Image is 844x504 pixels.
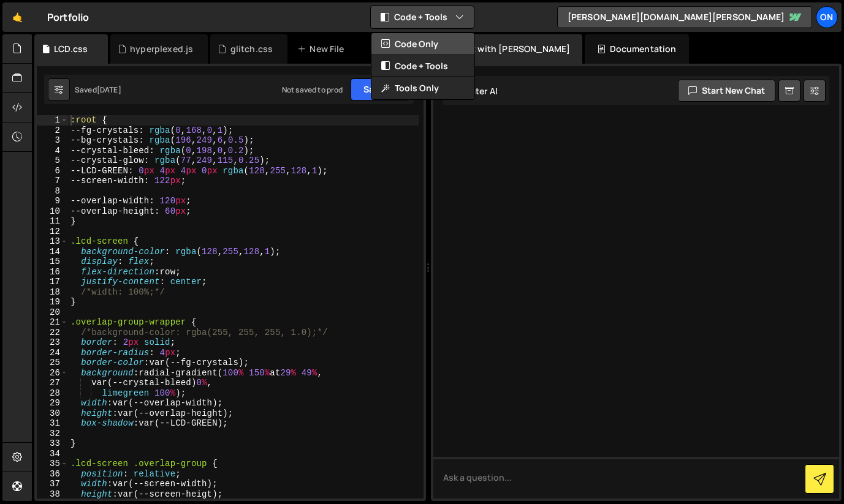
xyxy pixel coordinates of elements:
[37,146,68,156] div: 4
[37,479,68,489] div: 37
[37,418,68,429] div: 31
[54,43,88,55] div: LCD.css
[230,43,273,55] div: glitch.css
[37,317,68,328] div: 21
[37,358,68,368] div: 25
[37,429,68,439] div: 32
[37,236,68,247] div: 13
[37,378,68,388] div: 27
[557,6,812,28] a: [PERSON_NAME][DOMAIN_NAME][PERSON_NAME]
[282,85,343,95] div: Not saved to prod
[37,156,68,166] div: 5
[130,43,193,55] div: hyperplexed.js
[37,297,68,307] div: 19
[37,328,68,338] div: 22
[37,459,68,469] div: 35
[37,196,68,206] div: 9
[37,388,68,399] div: 28
[37,368,68,378] div: 26
[47,10,89,24] div: Portfolio
[97,85,121,95] div: [DATE]
[371,33,474,55] button: Code Only
[37,398,68,408] div: 29
[37,337,68,348] div: 23
[37,247,68,257] div: 14
[37,277,68,287] div: 17
[37,348,68,358] div: 24
[37,408,68,419] div: 30
[371,77,474,99] button: Tools Only
[37,307,68,318] div: 20
[37,176,68,186] div: 7
[37,449,68,459] div: 34
[37,469,68,480] div: 36
[37,257,68,267] div: 15
[37,267,68,277] div: 16
[37,438,68,449] div: 33
[37,135,68,146] div: 3
[37,186,68,197] div: 8
[585,34,688,64] div: Documentation
[2,2,32,32] a: 🤙
[431,34,583,64] div: Chat with [PERSON_NAME]
[37,206,68,217] div: 10
[37,227,68,237] div: 12
[37,126,68,136] div: 2
[351,78,410,100] button: Save
[37,115,68,126] div: 1
[37,489,68,500] div: 38
[37,216,68,227] div: 11
[37,287,68,298] div: 18
[678,80,775,102] button: Start new chat
[37,166,68,176] div: 6
[371,55,474,77] button: Code + Tools
[371,6,474,28] button: Code + Tools
[816,6,838,28] a: On
[297,43,349,55] div: New File
[75,85,121,95] div: Saved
